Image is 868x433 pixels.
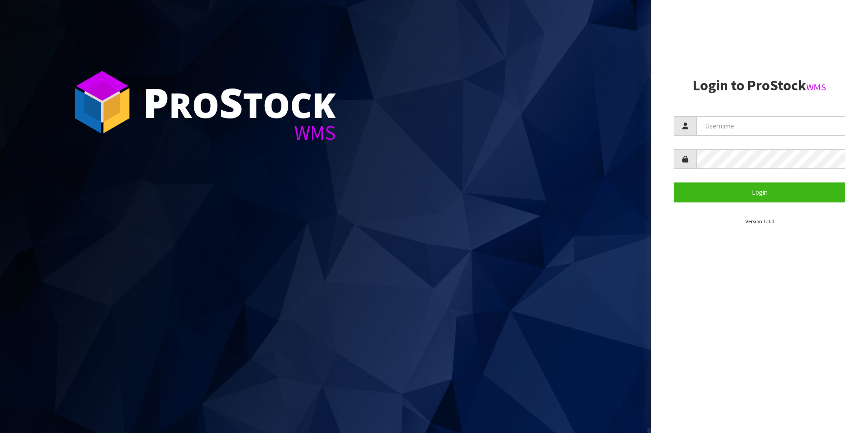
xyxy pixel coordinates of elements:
[143,123,336,143] div: WMS
[696,116,845,136] input: Username
[68,68,136,136] img: ProStock Cube
[674,182,845,202] button: Login
[806,81,826,93] small: WMS
[219,74,243,130] span: S
[143,82,336,123] div: ro tock
[745,218,774,225] small: Version 1.0.0
[143,74,169,130] span: P
[674,78,845,93] h2: Login to ProStock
